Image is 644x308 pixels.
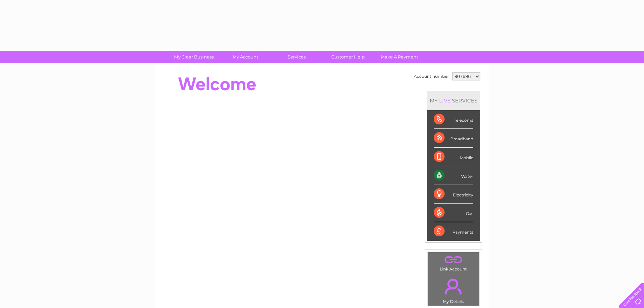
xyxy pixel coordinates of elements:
[412,71,451,82] td: Account number
[427,252,480,273] td: Link Account
[438,97,452,104] div: LIVE
[320,51,376,63] a: Customer Help
[269,51,325,63] a: Services
[434,129,473,147] div: Broadband
[166,51,222,63] a: My Clear Business
[429,275,478,298] a: .
[427,273,480,306] td: My Details
[434,166,473,185] div: Water
[429,254,478,266] a: .
[434,110,473,129] div: Telecoms
[434,222,473,240] div: Payments
[427,91,480,110] div: MY SERVICES
[372,51,427,63] a: Make A Payment
[434,204,473,222] div: Gas
[434,185,473,204] div: Electricity
[434,148,473,166] div: Mobile
[217,51,273,63] a: My Account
